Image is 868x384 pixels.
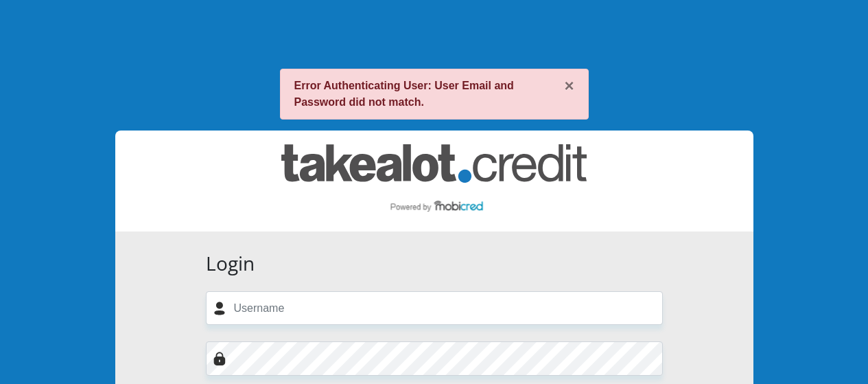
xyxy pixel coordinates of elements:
input: Username [206,291,663,325]
img: takealot_credit logo [281,144,587,218]
button: × [564,78,574,94]
strong: Error Authenticating User: User Email and Password did not match. [294,80,514,108]
h3: Login [206,252,663,275]
img: Image [213,352,226,365]
img: user-icon image [213,302,226,315]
